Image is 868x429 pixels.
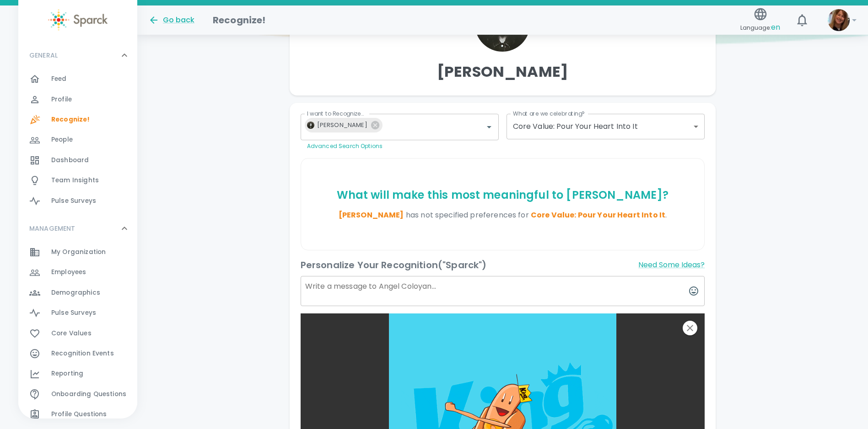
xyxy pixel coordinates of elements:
[301,258,487,272] h6: Personalize Your Recognition ("Sparck")
[51,248,106,257] span: My Organization
[312,120,373,130] span: [PERSON_NAME]
[48,9,108,31] img: Sparck logo
[18,384,137,404] a: Onboarding Questions
[18,344,137,364] a: Recognition Events
[737,4,784,37] button: Language:en
[51,176,99,185] span: Team Insights
[305,210,701,221] p: .
[18,191,137,211] a: Pulse Surveys
[51,156,89,165] span: Dashboard
[18,69,137,215] div: GENERAL
[531,210,665,220] span: Core Value: Pour Your Heart Into It
[18,130,137,150] a: People
[51,329,92,338] span: Core Values
[437,63,568,81] h4: [PERSON_NAME]
[29,224,75,233] p: MANAGEMENT
[18,42,137,69] div: GENERAL
[406,210,665,220] span: has not specified preferences for
[51,390,126,399] span: Onboarding Questions
[18,242,137,262] a: My Organization
[740,21,780,34] span: Language:
[483,121,496,133] button: Open
[771,22,780,32] span: en
[51,74,67,84] span: Feed
[51,115,90,124] span: Recognize!
[18,323,137,344] a: Core Values
[18,404,137,424] a: Profile Questions
[18,303,137,323] a: Pulse Surveys
[305,188,701,202] p: What will make this most meaningful to [PERSON_NAME] ?
[51,369,83,378] span: Reporting
[51,288,100,297] span: Demographics
[51,349,114,358] span: Recognition Events
[828,9,850,31] img: Picture of Sherry
[18,364,137,384] a: Reporting
[339,210,404,220] span: [PERSON_NAME]
[213,13,266,27] h1: Recognize!
[148,15,194,26] button: Go back
[638,258,705,272] button: Need Some Ideas?
[513,110,585,117] label: What are we celebrating?
[18,215,137,242] div: MANAGEMENT
[18,283,137,303] a: Demographics
[51,268,86,277] span: Employees
[18,69,137,89] a: Feed
[18,150,137,170] a: Dashboard
[305,118,383,132] div: Picture of Angel Coloyan[PERSON_NAME]
[307,110,364,117] label: I want to Recognize...
[51,135,73,144] span: People
[18,110,137,130] a: Recognize!
[51,308,96,318] span: Pulse Surveys
[51,95,72,104] span: Profile
[307,142,383,150] a: Advanced Search Options
[18,9,137,31] a: Sparck logo
[18,170,137,191] a: Team Insights
[29,51,58,60] p: GENERAL
[51,196,96,206] span: Pulse Surveys
[51,410,107,419] span: Profile Questions
[18,262,137,282] a: Employees
[513,121,690,132] div: Core Value: Pour Your Heart Into It
[18,90,137,110] a: Profile
[307,122,314,129] img: Picture of Angel Coloyan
